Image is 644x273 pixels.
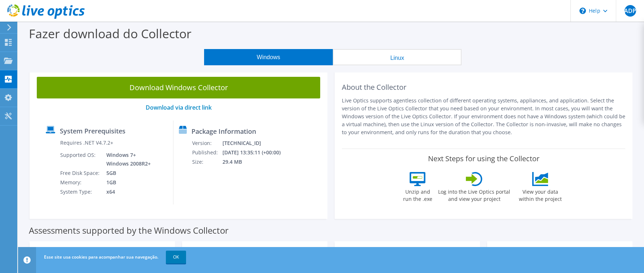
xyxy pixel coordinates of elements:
td: Memory: [60,178,101,187]
label: Fazer download do Collector [29,25,191,42]
h2: About the Collector [342,83,625,92]
label: Unzip and run the .exe [401,186,434,203]
a: Download Windows Collector [37,77,320,98]
a: OK [166,251,186,264]
label: System Prerequisites [60,127,125,135]
label: Next Steps for using the Collector [428,154,539,163]
span: ADP [625,5,636,17]
td: [DATE] 13:35:11 (+00:00) [222,148,290,157]
label: View your data within the project [514,186,566,203]
svg: \n [579,8,586,14]
td: Supported OS: [60,150,101,168]
label: Package Information [191,128,256,135]
label: Requires .NET V4.7.2+ [60,139,113,146]
label: Assessments supported by the Windows Collector [29,227,229,234]
td: [TECHNICAL_ID] [222,138,290,148]
td: 29.4 MB [222,157,290,167]
button: Windows [204,49,333,65]
a: Download via direct link [146,104,212,111]
p: Live Optics supports agentless collection of different operating systems, appliances, and applica... [342,97,625,136]
td: Version: [192,138,222,148]
td: Free Disk Space: [60,168,101,178]
td: 1GB [101,178,152,187]
button: Linux [333,49,462,65]
td: Windows 7+ Windows 2008R2+ [101,150,152,168]
span: Esse site usa cookies para acompanhar sua navegação. [44,254,158,260]
td: Published: [192,148,222,157]
label: Log into the Live Optics portal and view your project [438,186,511,203]
td: Size: [192,157,222,167]
td: x64 [101,187,152,197]
td: 5GB [101,168,152,178]
td: System Type: [60,187,101,197]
